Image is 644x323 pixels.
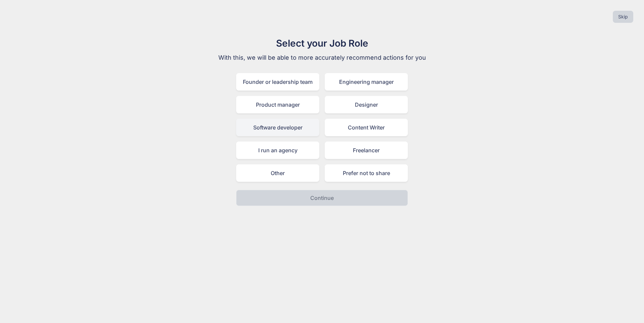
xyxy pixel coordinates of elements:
div: Other [236,164,319,182]
div: Prefer not to share [325,164,408,182]
div: Founder or leadership team [236,73,319,91]
button: Skip [613,11,633,23]
div: Content Writer [325,119,408,136]
div: Engineering manager [325,73,408,91]
div: Freelancer [325,142,408,159]
p: With this, we will be able to more accurately recommend actions for you [209,53,435,62]
p: Continue [310,194,334,202]
h1: Select your Job Role [209,36,435,50]
div: I run an agency [236,142,319,159]
div: Software developer [236,119,319,136]
div: Designer [325,96,408,113]
button: Continue [236,190,408,206]
div: Product manager [236,96,319,113]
